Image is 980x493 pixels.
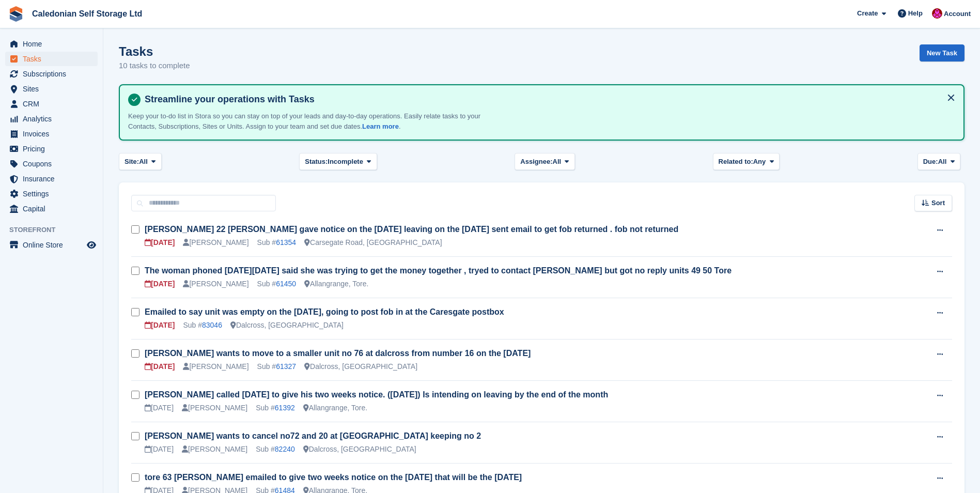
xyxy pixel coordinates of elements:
a: [PERSON_NAME] wants to move to a smaller unit no 76 at dalcross from number 16 on the [DATE] [145,349,531,358]
a: menu [5,127,98,141]
span: Storefront [9,225,103,235]
span: CRM [23,97,85,111]
div: Sub # [257,279,297,289]
a: Preview store [85,239,98,251]
div: Allangrange, Tore. [304,279,368,289]
a: 61354 [276,238,296,246]
p: 10 tasks to complete [119,60,190,72]
span: Tasks [23,52,85,66]
a: [PERSON_NAME] wants to cancel no72 and 20 at [GEOGRAPHIC_DATA] keeping no 2 [145,432,481,440]
div: Sub # [257,361,297,372]
span: Status: [305,157,328,167]
a: 83046 [202,321,222,329]
span: Sites [23,82,85,96]
div: [DATE] [145,279,175,289]
button: Related to: Any [713,153,780,170]
span: Account [944,9,971,19]
div: [PERSON_NAME] [183,237,248,248]
a: 61450 [276,280,296,288]
span: Analytics [23,112,85,126]
a: Learn more [362,122,399,130]
img: Donald Mathieson [932,8,942,19]
div: [DATE] [145,403,174,413]
a: Emailed to say unit was empty on the [DATE], going to post fob in at the Caresgate postbox [145,307,504,316]
button: Status: Incomplete [299,153,377,170]
span: Capital [23,202,85,216]
a: menu [5,238,98,252]
button: Assignee: All [515,153,575,170]
a: Caledonian Self Storage Ltd [28,5,146,22]
div: Sub # [256,444,295,455]
div: Sub # [256,403,295,413]
a: [PERSON_NAME] 22 [PERSON_NAME] gave notice on the [DATE] leaving on the [DATE] sent email to get ... [145,225,678,234]
div: Sub # [183,320,222,331]
span: Incomplete [328,157,363,167]
span: All [553,157,562,167]
span: Sort [931,198,945,208]
div: Dalcross, [GEOGRAPHIC_DATA] [230,320,344,331]
span: Settings [23,187,85,201]
span: Pricing [23,142,85,156]
a: menu [5,52,98,66]
a: 82240 [275,445,295,453]
div: [DATE] [145,444,174,455]
a: 61327 [276,362,296,371]
span: Subscriptions [23,67,85,81]
span: Help [908,8,923,19]
p: Keep your to-do list in Stora so you can stay on top of your leads and day-to-day operations. Eas... [128,111,490,131]
span: Site: [125,157,139,167]
div: [DATE] [145,320,175,331]
div: Dalcross, [GEOGRAPHIC_DATA] [304,361,417,372]
div: Dalcross, [GEOGRAPHIC_DATA] [303,444,416,455]
div: Carsegate Road, [GEOGRAPHIC_DATA] [304,237,442,248]
a: [PERSON_NAME] called [DATE] to give his two weeks notice. ([DATE]) Is intending on leaving by the... [145,390,608,399]
span: Insurance [23,172,85,186]
button: Due: All [917,153,960,170]
div: [PERSON_NAME] [183,361,248,372]
span: All [139,157,148,167]
span: All [938,157,947,167]
div: [PERSON_NAME] [183,279,248,289]
div: [PERSON_NAME] [182,403,247,413]
span: Any [753,157,766,167]
a: tore 63 [PERSON_NAME] emailed to give two weeks notice on the [DATE] that will be the [DATE] [145,473,522,482]
a: The woman phoned [DATE][DATE] said she was trying to get the money together , tryed to contact [P... [145,266,732,275]
a: New Task [920,44,965,61]
h1: Tasks [119,44,190,58]
a: menu [5,202,98,216]
span: Related to: [719,157,753,167]
a: menu [5,172,98,186]
a: menu [5,82,98,96]
div: Sub # [257,237,297,248]
a: menu [5,142,98,156]
div: [DATE] [145,361,175,372]
div: [PERSON_NAME] [182,444,247,455]
span: Online Store [23,238,85,252]
span: Due: [923,157,938,167]
a: menu [5,97,98,111]
a: menu [5,112,98,126]
img: stora-icon-8386f47178a22dfd0bd8f6a31ec36ba5ce8667c1dd55bd0f319d3a0aa187defe.svg [8,6,24,22]
a: menu [5,187,98,201]
div: Allangrange, Tore. [303,403,367,413]
span: Coupons [23,157,85,171]
span: Invoices [23,127,85,141]
a: menu [5,67,98,81]
button: Site: All [119,153,162,170]
div: [DATE] [145,237,175,248]
a: menu [5,157,98,171]
a: 61392 [275,404,295,412]
h4: Streamline your operations with Tasks [141,94,955,105]
span: Assignee: [520,157,552,167]
span: Create [857,8,878,19]
a: menu [5,37,98,51]
span: Home [23,37,85,51]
